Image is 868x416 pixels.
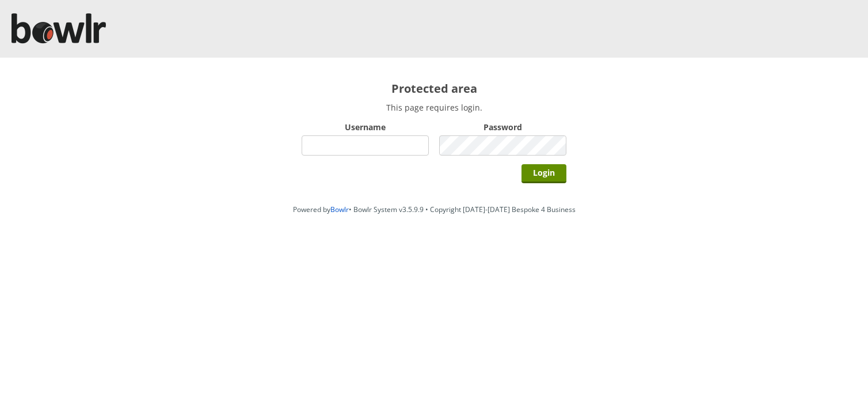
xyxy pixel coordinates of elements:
p: This page requires login. [302,102,566,113]
label: Password [439,122,566,133]
h2: Protected area [302,81,566,96]
label: Username [302,122,429,133]
input: Login [521,164,566,183]
a: Bowlr [330,205,349,214]
span: Powered by • Bowlr System v3.5.9.9 • Copyright [DATE]-[DATE] Bespoke 4 Business [293,205,576,214]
